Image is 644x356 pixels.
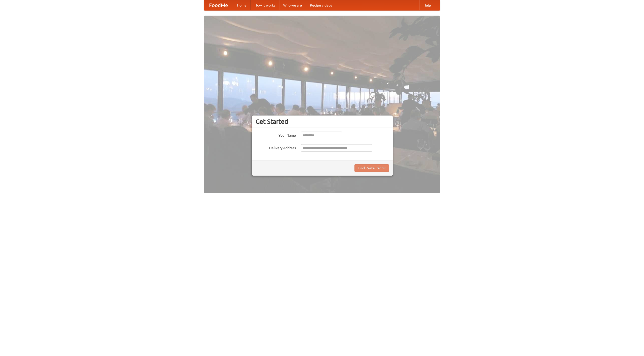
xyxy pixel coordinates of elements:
label: Your Name [256,132,296,138]
a: Home [233,0,251,10]
a: Help [419,0,435,10]
button: Find Restaurants! [354,164,389,172]
a: Recipe videos [306,0,336,10]
h3: Get Started [256,118,389,125]
a: How it works [251,0,279,10]
label: Delivery Address [256,144,296,150]
a: Who we are [279,0,306,10]
a: FoodMe [204,0,233,10]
